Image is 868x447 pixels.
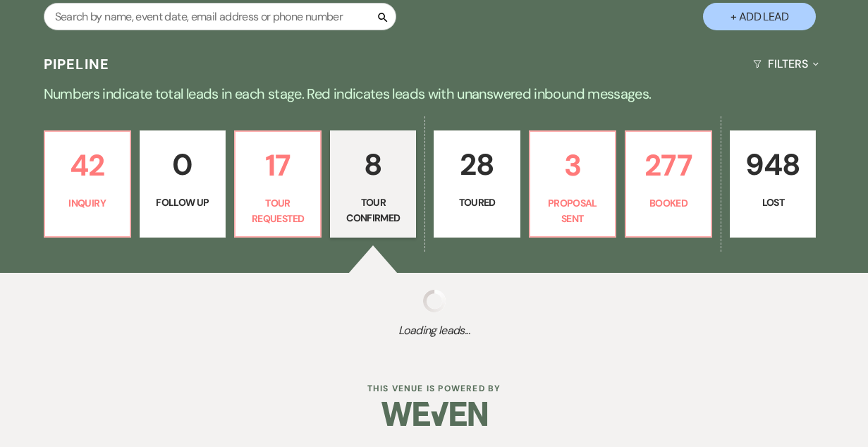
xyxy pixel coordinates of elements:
[539,142,606,189] p: 3
[730,130,816,238] a: 948Lost
[747,45,824,82] button: Filters
[44,130,131,238] a: 42Inquiry
[140,130,226,238] a: 0Follow Up
[529,130,616,238] a: 3Proposal Sent
[339,141,407,188] p: 8
[54,195,121,211] p: Inquiry
[149,195,216,210] p: Follow Up
[539,195,606,227] p: Proposal Sent
[739,141,807,188] p: 948
[739,195,807,210] p: Lost
[635,142,702,189] p: 277
[434,130,520,238] a: 28Toured
[234,130,322,238] a: 17Tour Requested
[149,141,216,188] p: 0
[339,195,407,226] p: Tour Confirmed
[244,142,312,189] p: 17
[381,389,487,439] img: Weven Logo
[54,142,121,189] p: 42
[44,54,110,74] h3: Pipeline
[44,3,396,30] input: Search by name, event date, email address or phone number
[625,130,712,238] a: 277Booked
[703,3,816,30] button: + Add Lead
[244,195,312,227] p: Tour Requested
[443,141,511,188] p: 28
[443,195,511,210] p: Toured
[635,195,702,211] p: Booked
[330,130,416,238] a: 8Tour Confirmed
[44,322,825,339] span: Loading leads...
[423,290,446,312] img: loading spinner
